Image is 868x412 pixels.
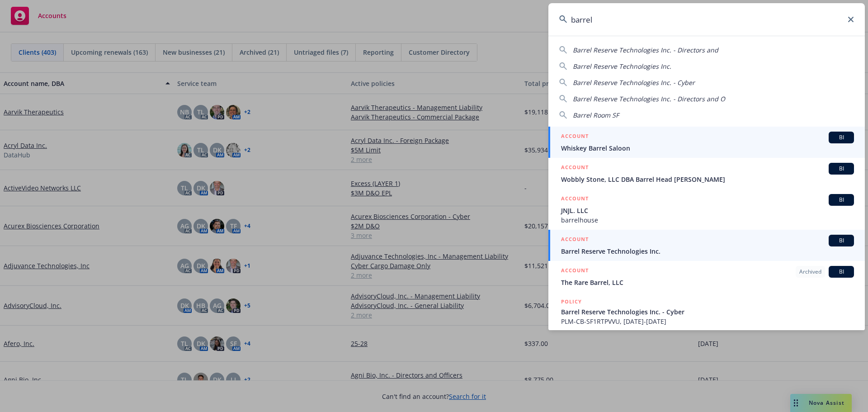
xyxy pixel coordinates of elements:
[573,95,725,103] span: Barrel Reserve Technologies Inc. - Directors and O
[573,111,619,119] span: Barrel Room SF
[561,194,589,205] h5: ACCOUNT
[832,133,850,142] span: BI
[548,230,865,261] a: ACCOUNTBIBarrel Reserve Technologies Inc.
[832,196,850,204] span: BI
[832,165,850,173] span: BI
[561,163,589,174] h5: ACCOUNT
[561,143,854,153] span: Whiskey Barrel Saloon
[548,3,865,36] input: Search...
[832,268,850,276] span: BI
[548,189,865,230] a: ACCOUNTBIJNJL. LLCbarrelhouse
[561,266,589,277] h5: ACCOUNT
[561,246,854,256] span: Barrel Reserve Technologies Inc.
[561,215,854,225] span: barrelhouse
[561,297,582,306] h5: POLICY
[573,62,671,71] span: Barrel Reserve Technologies Inc.
[561,278,854,287] span: The Rare Barrel, LLC
[548,158,865,189] a: ACCOUNTBIWobbly Stone, LLC DBA Barrel Head [PERSON_NAME]
[561,307,854,317] span: Barrel Reserve Technologies Inc. - Cyber
[573,46,718,54] span: Barrel Reserve Technologies Inc. - Directors and
[832,237,850,245] span: BI
[573,78,695,87] span: Barrel Reserve Technologies Inc. - Cyber
[548,292,865,331] a: POLICYBarrel Reserve Technologies Inc. - CyberPLM-CB-SF1RTPVVU, [DATE]-[DATE]
[799,268,821,276] span: Archived
[561,317,854,326] span: PLM-CB-SF1RTPVVU, [DATE]-[DATE]
[548,261,865,292] a: ACCOUNTArchivedBIThe Rare Barrel, LLC
[548,127,865,158] a: ACCOUNTBIWhiskey Barrel Saloon
[561,175,854,184] span: Wobbly Stone, LLC DBA Barrel Head [PERSON_NAME]
[561,206,854,215] span: JNJL. LLC
[561,132,589,142] h5: ACCOUNT
[561,235,589,246] h5: ACCOUNT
